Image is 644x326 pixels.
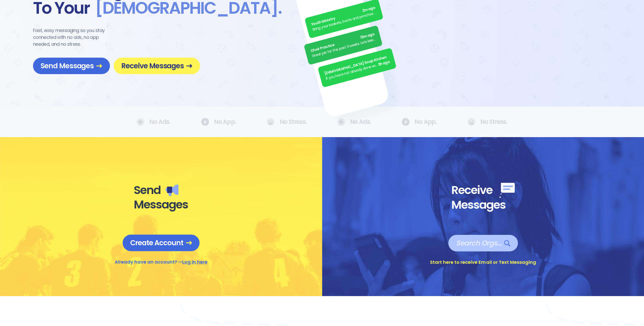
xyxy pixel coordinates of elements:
div: No App. [402,118,437,126]
a: Send Messages [33,58,110,74]
div: Start here to receive Email or Text Messaging [430,259,536,266]
div: Choir Practice [310,31,375,54]
a: Receive Messages [114,58,200,74]
img: No Ads. [137,118,144,126]
a: Search Orgs… [448,235,518,251]
a: Log in here [182,259,207,265]
span: Create Account [130,238,192,247]
div: Bring your baskets, boots and ponchos the Annual [DATE] Egg [PERSON_NAME] is ON! See everyone there. [312,10,377,32]
div: No Ads. [337,118,371,126]
div: Messages [134,198,188,212]
span: Send Messages [41,61,102,70]
img: No Ads. [467,118,475,126]
span: 3h ago [377,59,390,68]
div: Receive [451,183,515,198]
span: 2m ago [362,5,376,14]
img: No Ads. [337,118,345,126]
div: No Stress. [267,118,307,126]
img: No Ads. [402,118,409,126]
div: [DEMOGRAPHIC_DATA] Soup Kitchen [324,54,389,76]
div: No App. [201,118,236,126]
a: Create Account [123,235,200,251]
span: Receive Messages [121,61,192,70]
div: Youth Ministry [311,5,376,27]
div: Great job for the past 3 weeks. Lets keep it up. [311,37,376,59]
div: Messages [451,198,515,212]
div: Already have an account? — [115,259,207,265]
div: Send [134,183,188,197]
div: If you have not already done so, please remember to turn in your fundraiser money [DATE]! [325,62,379,81]
span: Search Orgs… [456,239,510,248]
div: No Ads. [137,118,171,126]
div: No Stress. [467,118,507,126]
img: Receive messages [499,183,515,198]
div: Fast, easy messaging so you stay connected with no ads, no app needed, and no stress. [33,27,114,47]
span: 15m ago [360,31,375,40]
img: No Ads. [201,118,209,126]
img: Send messages [166,185,178,196]
img: No Ads. [267,118,274,126]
